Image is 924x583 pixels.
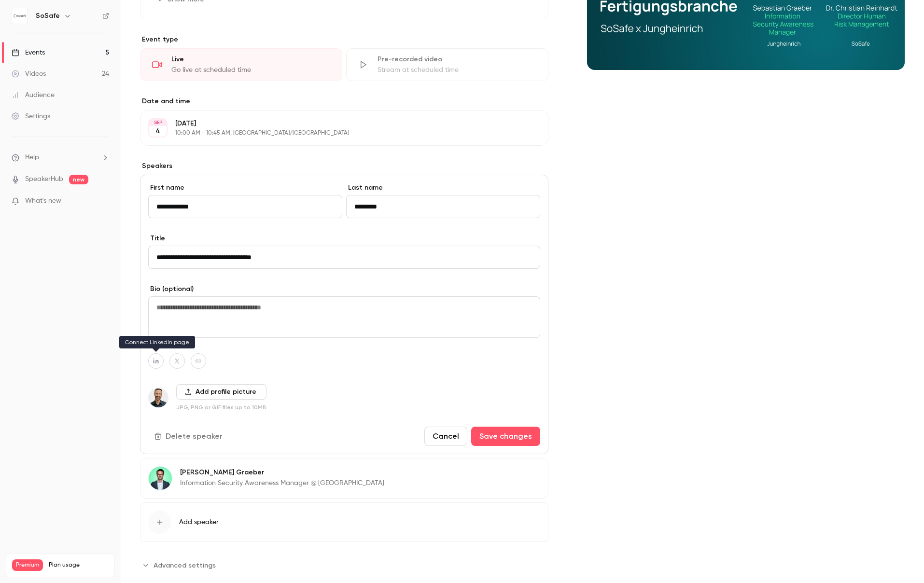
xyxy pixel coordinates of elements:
div: Videos [12,69,46,79]
button: Advanced settings [140,557,222,573]
img: SoSafe [12,8,28,24]
div: LiveGo live at scheduled time [140,48,342,81]
div: Stream at scheduled time [378,65,536,75]
label: Last name [346,183,540,193]
span: Premium [12,559,43,571]
span: Plan usage [49,561,109,569]
h6: SoSafe [36,11,60,21]
label: Title [148,234,540,243]
p: / 500 [87,571,109,580]
span: new [69,175,88,184]
label: First name [148,183,342,193]
button: Edit [505,466,540,482]
p: [PERSON_NAME] Graeber [180,468,384,477]
div: Sebastian Graeber[PERSON_NAME] GraeberInformation Security Awareness Manager @ [GEOGRAPHIC_DATA] [140,458,548,499]
p: Videos [12,571,30,580]
span: Add speaker [179,517,219,527]
p: 10:00 AM - 10:45 AM, [GEOGRAPHIC_DATA]/[GEOGRAPHIC_DATA] [175,129,497,137]
img: Dr. Christian Reinhardt [149,388,168,407]
iframe: Noticeable Trigger [98,197,109,206]
p: JPG, PNG or GIF files up to 10MB [176,403,266,411]
button: Add speaker [140,502,548,542]
div: Pre-recorded videoStream at scheduled time [346,48,548,81]
a: SpeakerHub [25,174,63,184]
p: 4 [155,126,160,136]
button: Add profile picture [176,384,266,400]
button: Delete speaker [148,427,230,446]
img: Sebastian Graeber [149,467,172,490]
div: Go live at scheduled time [171,65,330,75]
p: [DATE] [175,119,497,128]
li: help-dropdown-opener [12,153,109,163]
div: SEP [149,119,167,126]
div: Live [171,55,330,64]
section: Advanced settings [140,557,548,573]
label: Bio (optional) [148,284,540,294]
div: Audience [12,90,55,100]
span: 24 [87,572,93,578]
label: Date and time [140,97,548,106]
p: Information Security Awareness Manager @ [GEOGRAPHIC_DATA] [180,478,384,488]
label: Speakers [140,161,548,171]
div: Events [12,48,45,57]
span: What's new [25,196,61,206]
button: Save changes [471,427,540,446]
div: Pre-recorded video [378,55,536,64]
div: Settings [12,111,50,121]
span: Advanced settings [154,560,216,570]
p: Event type [140,35,548,44]
button: cover-image [878,43,897,62]
span: Help [25,153,39,163]
button: Cancel [424,427,467,446]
